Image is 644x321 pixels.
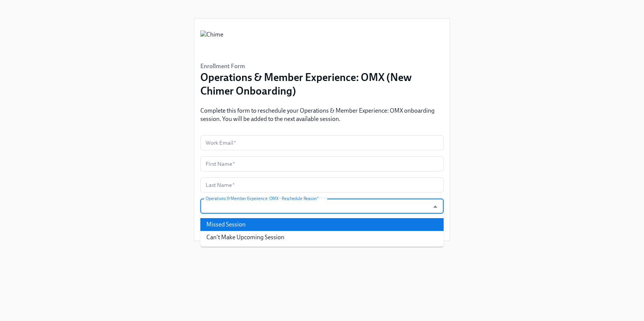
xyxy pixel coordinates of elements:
[200,70,444,98] h3: Operations & Member Experience: OMX (New Chimer Onboarding)
[200,231,444,244] li: Can't Make Upcoming Session
[200,31,223,53] img: Chime
[200,107,444,123] p: Complete this form to reschedule your Operations & Member Experience: OMX onboarding session. You...
[200,218,444,231] li: Missed Session
[429,201,441,212] button: Close
[200,62,444,70] h6: Enrollment Form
